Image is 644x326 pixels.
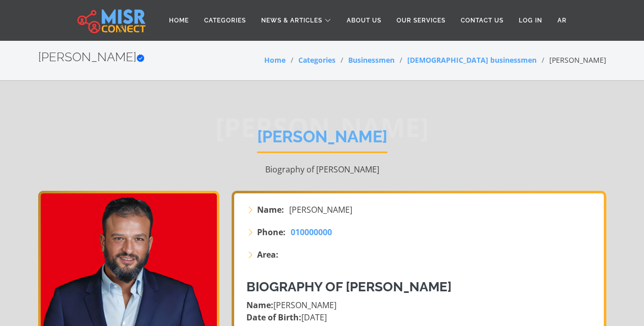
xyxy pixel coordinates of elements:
span: News & Articles [261,16,322,25]
a: Our Services [389,11,453,30]
a: AR [550,11,574,30]
p: Biography of [PERSON_NAME] [38,163,606,175]
a: Contact Us [453,11,511,30]
strong: Phone: [257,226,286,238]
span: 010000000 [291,227,332,238]
a: Categories [298,55,335,65]
strong: Name: [246,299,273,311]
a: News & Articles [254,11,339,30]
li: [PERSON_NAME] [537,55,606,65]
a: Home [264,55,286,65]
a: 010000000 [291,226,332,238]
a: [DEMOGRAPHIC_DATA] businessmen [407,55,537,65]
a: Log in [511,11,550,30]
a: Businessmen [348,55,395,65]
a: Categories [197,11,254,30]
img: main.misr_connect [77,8,146,33]
h1: [PERSON_NAME] [257,127,387,153]
a: Home [161,11,197,30]
strong: Name: [257,204,284,216]
h2: [PERSON_NAME] [38,50,145,65]
strong: Area: [257,248,278,261]
svg: Verified account [136,54,145,62]
span: [PERSON_NAME] [289,204,352,216]
a: About Us [339,11,389,30]
strong: Date of Birth: [246,312,301,323]
h3: Biography of [PERSON_NAME] [246,279,594,295]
